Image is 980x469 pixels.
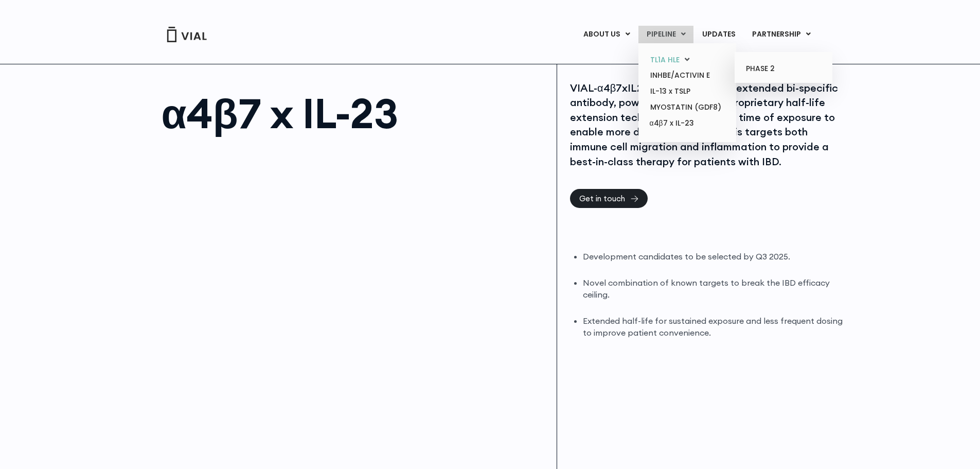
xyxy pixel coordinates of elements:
a: IL-13 x TSLP [642,83,732,99]
a: ABOUT USMenu Toggle [575,26,638,43]
h1: α4β7 x IL-23 [162,93,547,134]
a: TL1A HLEMenu Toggle [642,52,732,68]
a: PARTNERSHIPMenu Toggle [744,26,819,43]
li: Novel combination of known targets to break the IBD efficacy ceiling. [583,277,845,301]
div: VIAL-α4β7xIL23-HLE is a half-life extended bi-specific antibody, powered by VIAL-HLE proprietary ... [570,81,845,169]
img: Vial Logo [166,27,207,42]
a: PIPELINEMenu Toggle [638,26,693,43]
a: PHASE 2 [738,61,828,77]
li: Extended half-life for sustained exposure and less frequent dosing to improve patient convenience. [583,315,845,339]
a: INHBE/ACTIVIN E [642,67,732,83]
span: Get in touch [579,195,625,202]
a: α4β7 x IL-23 [642,115,732,132]
a: Get in touch [570,189,648,208]
a: UPDATES [694,26,743,43]
li: Development candidates to be selected by Q3 2025. [583,251,845,263]
a: MYOSTATIN (GDF8) [642,99,732,115]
